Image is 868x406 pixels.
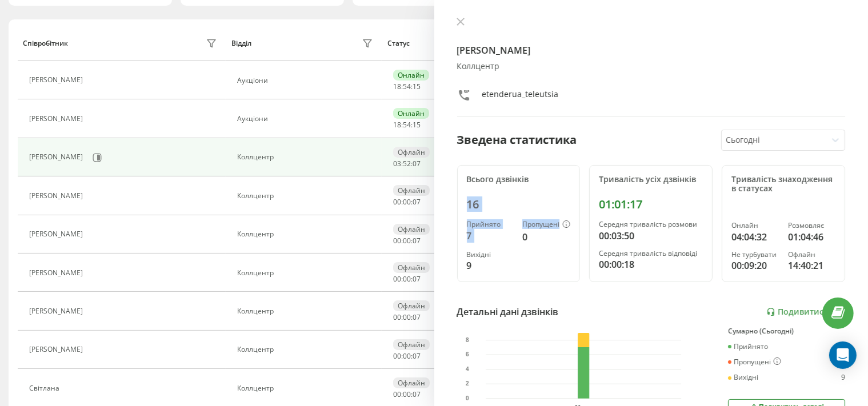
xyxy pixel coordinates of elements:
div: 0 [522,230,570,244]
div: Всього дзвінків [467,175,571,184]
div: Світлана [29,384,62,392]
span: 07 [413,351,421,361]
div: 14:40:21 [788,259,835,272]
div: Коллцентр [237,384,375,392]
div: Коллцентр [237,269,375,277]
div: Тривалість усіх дзвінків [599,175,703,184]
div: Коллцентр [237,345,375,353]
div: : : [393,198,421,206]
div: [PERSON_NAME] [29,307,86,315]
div: Розмовляє [788,222,835,230]
div: 9 [467,259,514,272]
div: Пропущені [728,357,781,367]
div: 9 [841,373,845,381]
div: Офлайн [393,185,430,196]
div: Тривалість знаходження в статусах [731,175,835,194]
div: Open Intercom Messenger [829,341,857,369]
div: Офлайн [788,251,835,259]
div: Коллцентр [237,153,375,161]
div: [PERSON_NAME] [29,345,86,353]
div: : : [393,352,421,360]
div: Зведена статистика [457,131,577,148]
div: [PERSON_NAME] [29,230,86,238]
text: 0 [466,395,469,401]
span: 00 [403,351,411,361]
span: 00 [403,312,411,322]
div: Прийнято [728,343,768,351]
div: [PERSON_NAME] [29,76,86,84]
div: Офлайн [393,262,430,273]
div: Відділ [231,39,251,47]
div: 01:01:17 [599,198,703,211]
div: Коллцентр [457,62,846,71]
span: 00 [403,236,411,246]
div: : : [393,275,421,283]
span: 00 [393,389,401,399]
span: 00 [393,236,401,246]
div: : : [393,313,421,321]
span: 07 [413,159,421,168]
text: 6 [466,352,469,358]
div: 7 [467,229,514,243]
div: : : [393,160,421,168]
div: Прийнято [467,220,514,228]
div: Середня тривалість відповіді [599,250,703,258]
span: 15 [413,82,421,91]
span: 54 [403,82,411,91]
div: Офлайн [393,224,430,235]
div: Онлайн [393,108,429,119]
span: 07 [413,389,421,399]
div: Вихідні [728,373,758,381]
span: 07 [413,236,421,246]
div: Офлайн [393,339,430,350]
div: [PERSON_NAME] [29,269,86,277]
span: 54 [403,120,411,130]
div: 01:04:46 [788,230,835,244]
div: Коллцентр [237,230,375,238]
span: 03 [393,159,401,168]
div: Коллцентр [237,192,375,200]
div: Офлайн [393,300,430,311]
text: 8 [466,337,469,343]
div: Співробітник [23,39,68,47]
div: etenderua_teleutsia [482,89,559,105]
div: Аукціони [237,115,375,123]
span: 00 [403,389,411,399]
div: : : [393,83,421,91]
a: Подивитись звіт [766,307,845,317]
div: Коллцентр [237,307,375,315]
span: 00 [393,351,401,361]
div: Не турбувати [731,251,779,259]
text: 4 [466,366,469,372]
div: Вихідні [467,251,514,259]
div: [PERSON_NAME] [29,153,86,161]
div: Статус [387,39,410,47]
div: Середня тривалість розмови [599,220,703,228]
div: 04:04:32 [731,230,779,244]
div: Аукціони [237,77,375,85]
div: 16 [467,198,571,211]
text: 2 [466,381,469,387]
div: 00:09:20 [731,259,779,272]
span: 07 [413,312,421,322]
div: Офлайн [393,147,430,158]
div: Сумарно (Сьогодні) [728,327,845,335]
div: Пропущені [522,220,570,230]
span: 07 [413,197,421,207]
div: Офлайн [393,377,430,388]
span: 18 [393,82,401,91]
div: 00:03:50 [599,229,703,243]
div: : : [393,391,421,399]
span: 00 [403,274,411,284]
span: 00 [403,197,411,207]
div: : : [393,121,421,129]
div: [PERSON_NAME] [29,115,86,123]
span: 00 [393,197,401,207]
span: 18 [393,120,401,130]
div: Онлайн [393,70,429,81]
span: 07 [413,274,421,284]
div: [PERSON_NAME] [29,192,86,200]
span: 52 [403,159,411,168]
div: Онлайн [731,222,779,230]
h4: [PERSON_NAME] [457,43,846,57]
